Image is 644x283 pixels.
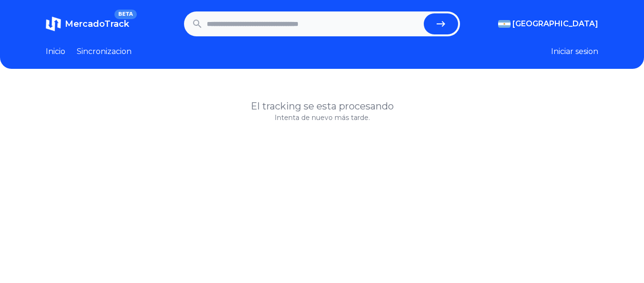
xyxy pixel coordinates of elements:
img: MercadoTrack [46,16,61,32]
span: BETA [114,10,137,19]
p: Intenta de nuevo más tarde. [46,113,598,122]
a: MercadoTrackBETA [46,16,129,32]
a: Sincronizacion [77,46,132,57]
img: Argentina [498,20,511,28]
span: [GEOGRAPHIC_DATA] [512,18,598,30]
a: Inicio [46,46,65,57]
button: [GEOGRAPHIC_DATA] [498,18,598,30]
span: MercadoTrack [65,19,129,29]
h1: El tracking se esta procesando [46,99,598,113]
button: Iniciar sesion [551,46,598,57]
